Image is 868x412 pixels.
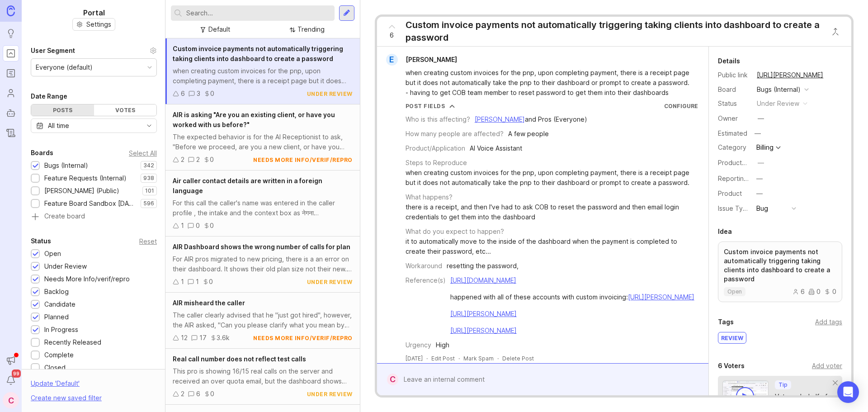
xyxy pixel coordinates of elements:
[390,30,394,40] span: 6
[3,105,19,121] a: Autopilot
[72,18,115,31] a: Settings
[3,45,19,62] a: Portal
[406,340,431,350] div: Urgency
[307,390,353,398] div: under review
[724,247,836,284] p: Custom invoice payments not automatically triggering taking clients into dashboard to create a pa...
[44,199,136,208] div: Feature Board Sandbox [DATE]
[44,161,88,170] div: Bugs (Internal)
[718,142,750,152] div: Category
[470,143,522,153] div: AI Voice Assistant
[458,355,460,362] div: ·
[199,333,207,343] div: 17
[3,392,19,408] button: C
[436,340,449,350] div: High
[196,277,199,287] div: 1
[718,70,750,80] div: Public link
[31,147,53,158] div: Boards
[48,121,69,131] div: All time
[793,289,805,295] div: 6
[44,287,69,297] div: Backlog
[718,226,732,237] div: Idea
[450,276,516,284] a: [URL][DOMAIN_NAME]
[44,173,127,183] div: Feature Requests (Internal)
[181,221,184,231] div: 1
[406,168,698,188] div: when creating custom invoices for the pnp, upon completing payment, there is a receipt page but i...
[406,275,446,285] div: Reference(s)
[143,175,154,182] p: 938
[44,261,87,271] div: Under Review
[718,204,751,212] label: Issue Type
[406,102,455,110] button: Post Fields
[181,389,184,399] div: 2
[718,360,745,371] div: 6 Voters
[307,278,353,286] div: under review
[165,237,360,293] a: AIR Dashboard shows the wrong number of calls for planFor AIR pros migrated to new pricing, there...
[754,69,826,81] a: [URL][PERSON_NAME]
[173,132,353,152] div: The expected behavior is for the AI Receptionist to ask, "Before we proceed, are you a new client...
[173,66,353,86] div: when creating custom invoices for the pnp, upon completing payment, there is a receipt page but i...
[497,355,499,362] div: ·
[44,312,69,322] div: Planned
[44,363,66,373] div: Closed
[3,85,19,101] a: Users
[406,355,423,362] a: [DATE]
[727,288,742,295] p: open
[31,45,75,56] div: User Segment
[450,292,696,302] div: happened with all of these accounts with custom invoicing:
[508,129,549,139] div: A few people
[406,192,453,202] div: What happens?
[463,355,494,362] button: Mark Spam
[502,355,534,362] div: Delete Post
[3,25,19,42] a: Ideas
[406,129,504,139] div: How many people are affected?
[431,355,455,362] div: Edit Post
[757,99,799,109] div: under review
[173,45,343,62] span: Custom invoice payments not automatically triggering taking clients into dashboard to create a pa...
[757,85,801,95] div: Bugs (Internal)
[758,114,764,123] div: —
[173,177,322,194] span: Air caller contact details are written in a foreign language
[837,381,859,403] div: Open Intercom Messenger
[253,156,353,164] div: needs more info/verif/repro
[406,261,442,271] div: Workaround
[718,114,750,123] div: Owner
[186,8,331,18] input: Search...
[173,254,353,274] div: For AIR pros migrated to new pricing, there is a an error on their dashboard. It shows their old ...
[718,99,750,109] div: Status
[253,334,353,342] div: needs more info/verif/repro
[406,237,698,256] div: it to automatically move to the inside of the dashboard when the payment is completed to create t...
[36,62,93,72] div: Everyone (default)
[3,352,19,369] button: Announcements
[209,277,213,287] div: 0
[210,89,214,99] div: 0
[381,54,464,66] a: E[PERSON_NAME]
[31,393,102,403] div: Create new saved filter
[718,189,742,197] label: Product
[165,104,360,170] a: AIR is asking "Are you an existing client, or have you worked with us before?"The expected behavi...
[406,56,457,63] span: [PERSON_NAME]
[44,325,78,335] div: In Progress
[44,337,101,347] div: Recently Released
[196,389,200,399] div: 6
[755,157,767,169] button: ProductboardID
[143,200,154,207] p: 596
[197,89,200,99] div: 3
[217,333,230,343] div: 3.6k
[31,236,51,246] div: Status
[756,144,774,151] div: Billing
[129,151,157,156] div: Select All
[722,380,769,411] img: video-thumbnail-vote-d41b83416815613422e2ca741bf692cc.jpg
[83,7,105,18] h1: Portal
[181,155,184,165] div: 2
[475,115,525,123] a: [PERSON_NAME]
[718,175,766,182] label: Reporting Team
[406,68,690,98] div: when creating custom invoices for the pnp, upon completing payment, there is a receipt page but i...
[173,355,306,363] span: Real call number does not reflect test calls
[718,130,747,137] div: Estimated
[718,317,734,327] div: Tags
[165,38,360,104] a: Custom invoice payments not automatically triggering taking clients into dashboard to create a pa...
[387,374,398,385] div: C
[775,392,833,412] div: Vote on behalf of your users
[139,239,157,244] div: Reset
